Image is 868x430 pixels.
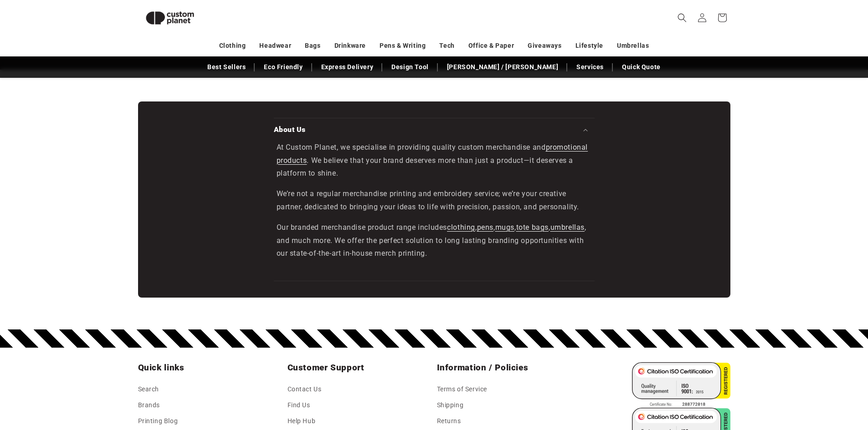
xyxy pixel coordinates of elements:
h2: Information / Policies [437,362,581,373]
a: Shipping [437,397,464,413]
a: Contact Us [288,384,322,397]
summary: Search [672,8,692,28]
a: Express Delivery [317,59,378,75]
a: umbrellas [550,223,585,232]
a: mugs [495,223,514,232]
iframe: Chat Widget [716,332,868,430]
a: Office & Paper [468,38,514,54]
summary: About Us [274,118,595,141]
a: Design Tool [387,59,433,75]
a: Clothing [219,38,246,54]
iframe: Customer reviews powered by Trustpilot [274,267,595,281]
a: Drinkware [334,38,366,54]
a: Printing Blog [138,413,178,429]
p: We’re not a regular merchandise printing and embroidery service; we’re your creative partner, ded... [277,187,592,214]
img: ISO 9001 Certified [632,362,730,408]
a: Lifestyle [575,38,603,54]
a: tote bags [516,223,549,232]
p: Our branded merchandise product range includes , , , , , and much more. We offer the perfect solu... [277,221,592,260]
a: Terms of Service [437,384,488,397]
a: Pens & Writing [380,38,426,54]
p: At Custom Planet, we specialise in providing quality custom merchandise and . We believe that you... [277,141,592,180]
img: Custom Planet [138,4,202,32]
a: Brands [138,397,160,413]
a: pens [477,223,493,232]
a: Giveaways [528,38,561,54]
a: promotional products [277,143,588,165]
a: Help Hub [288,413,316,429]
a: Best Sellers [203,59,250,75]
a: clothing [447,223,475,232]
a: Bags [305,38,320,54]
a: Search [138,384,159,397]
h3: About Us [274,125,306,134]
a: Eco Friendly [259,59,307,75]
a: Quick Quote [617,59,665,75]
a: [PERSON_NAME] / [PERSON_NAME] [442,59,563,75]
a: Returns [437,413,461,429]
a: Tech [439,38,454,54]
div: About Us [274,141,595,260]
a: Umbrellas [617,38,649,54]
a: Services [572,59,608,75]
a: Headwear [259,38,291,54]
h2: Customer Support [288,362,431,373]
a: Find Us [288,397,310,413]
h2: Quick links [138,362,282,373]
